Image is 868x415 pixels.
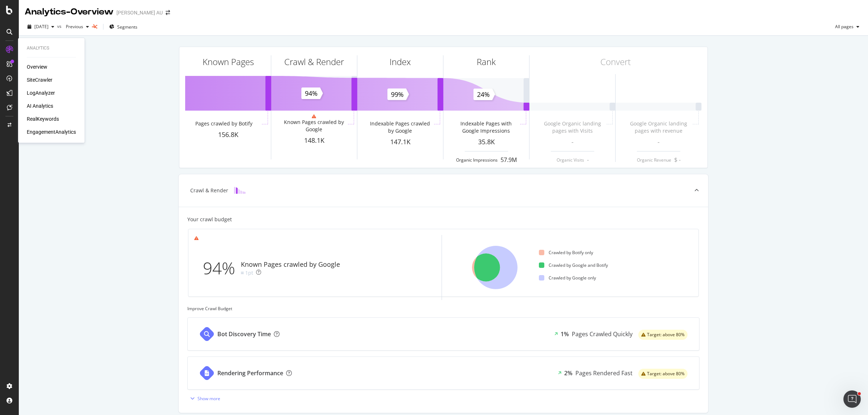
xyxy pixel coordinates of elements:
[501,156,517,164] div: 57.9M
[454,120,518,134] div: Indexable Pages with Google Impressions
[843,390,861,408] iframe: Intercom live chat
[25,6,114,18] div: Analytics - Overview
[561,330,569,338] div: 1%
[187,317,699,351] a: Bot Discovery Time1%Pages Crawled Quicklywarning label
[271,136,357,145] div: 148.1K
[166,10,170,15] div: arrow-right-arrow-left
[27,115,59,123] a: RealKeywords
[195,120,252,127] div: Pages crawled by Botify
[456,157,498,163] div: Organic Impressions
[539,275,596,281] div: Crawled by Google only
[27,63,47,70] a: Overview
[187,216,232,223] div: Your crawl budget
[575,369,633,377] div: Pages Rendered Fast
[187,356,699,390] a: Rendering Performance2%Pages Rendered Fastwarning label
[572,330,633,338] div: Pages Crawled Quickly
[832,21,862,33] button: All pages
[443,137,529,147] div: 35.8K
[27,102,53,110] a: AI Analytics
[832,23,854,30] span: All pages
[27,89,55,97] a: LogAnalyzer
[185,130,271,140] div: 156.8K
[63,23,83,30] span: Previous
[187,305,699,312] div: Improve Crawl Budget
[63,21,92,33] button: Previous
[57,23,63,29] span: vs
[245,269,253,277] div: 1pt
[203,56,254,68] div: Known Pages
[477,56,496,68] div: Rank
[217,330,271,338] div: Bot Discovery Time
[27,45,76,51] div: Analytics
[27,76,52,84] a: SiteCrawler
[34,23,48,30] span: 2025 Oct. 5th
[638,369,688,379] div: warning label
[106,21,140,33] button: Segments
[539,262,608,268] div: Crawled by Google and Botify
[217,369,283,377] div: Rendering Performance
[390,56,411,68] div: Index
[234,187,246,194] img: block-icon
[241,272,244,274] img: Equal
[357,137,443,147] div: 147.1K
[281,119,346,133] div: Known Pages crawled by Google
[647,333,685,337] span: Target: above 80%
[27,128,76,136] a: EngagementAnalytics
[117,24,137,30] span: Segments
[190,187,228,194] div: Crawl & Render
[197,395,220,402] div: Show more
[284,56,344,68] div: Crawl & Render
[187,393,220,404] button: Show more
[367,120,432,134] div: Indexable Pages crawled by Google
[539,249,593,256] div: Crawled by Botify only
[116,9,163,16] div: [PERSON_NAME] AU
[564,369,573,377] div: 2%
[203,256,241,280] div: 94%
[638,330,688,340] div: warning label
[647,372,685,376] span: Target: above 80%
[241,260,340,269] div: Known Pages crawled by Google
[25,21,57,33] button: [DATE]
